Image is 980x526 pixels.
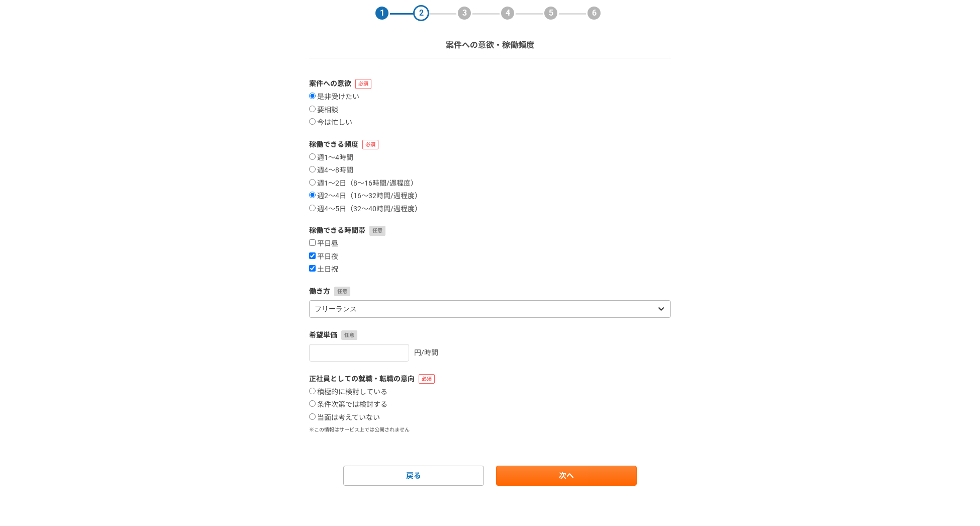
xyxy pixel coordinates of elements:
[496,466,637,486] a: 次へ
[309,139,671,150] label: 稼働できる頻度
[500,5,516,21] div: 4
[309,166,316,172] input: 週4〜8時間
[309,179,316,186] input: 週1〜2日（8〜16時間/週程度）
[309,179,418,188] label: 週1〜2日（8〜16時間/週程度）
[309,413,316,420] input: 当面は考えていない
[309,205,316,211] input: 週4〜5日（32〜40時間/週程度）
[309,265,316,272] input: 土日祝
[309,239,338,248] label: 平日昼
[309,93,359,102] label: 是非受けたい
[309,192,422,201] label: 週2〜4日（16〜32時間/週程度）
[309,153,353,162] label: 週1〜4時間
[414,348,438,357] span: 円/時間
[309,78,671,89] label: 案件への意欲
[309,265,338,274] label: 土日祝
[309,413,380,422] label: 当面は考えていない
[309,153,316,160] input: 週1〜4時間
[374,5,390,21] div: 1
[413,5,429,21] div: 2
[343,466,484,486] a: 戻る
[309,118,352,127] label: 今は忙しい
[309,374,671,384] label: 正社員としての就職・転職の意向
[309,426,671,433] p: ※この情報はサービス上では公開されません
[543,5,559,21] div: 5
[309,388,316,394] input: 積極的に検討している
[586,5,602,21] div: 6
[309,192,316,198] input: 週2〜4日（16〜32時間/週程度）
[309,118,316,125] input: 今は忙しい
[309,166,353,175] label: 週4〜8時間
[309,106,338,115] label: 要相談
[456,5,472,21] div: 3
[309,225,671,236] label: 稼働できる時間帯
[309,93,316,99] input: 是非受けたい
[446,39,534,51] p: 案件への意欲・稼働頻度
[309,286,671,297] label: 働き方
[309,205,422,214] label: 週4〜5日（32〜40時間/週程度）
[309,252,338,261] label: 平日夜
[309,330,671,340] label: 希望単価
[309,388,387,397] label: 積極的に検討している
[309,252,316,259] input: 平日夜
[309,400,316,407] input: 条件次第では検討する
[309,106,316,112] input: 要相談
[309,400,387,409] label: 条件次第では検討する
[309,239,316,246] input: 平日昼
